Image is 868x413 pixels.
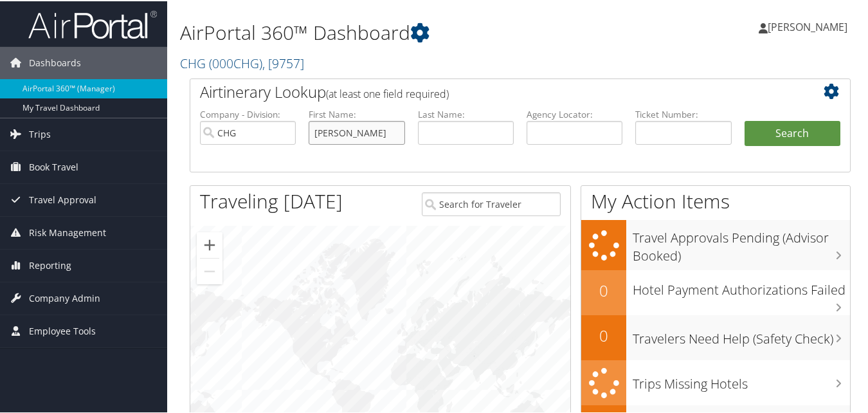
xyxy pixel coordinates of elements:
a: CHG [180,53,304,71]
a: 0Travelers Need Help (Safety Check) [581,314,850,359]
a: 0Hotel Payment Authorizations Failed [581,269,850,314]
label: Ticket Number: [635,107,731,120]
span: Company Admin [29,281,100,313]
span: Risk Management [29,216,106,248]
label: Last Name: [418,107,514,120]
h1: AirPortal 360™ Dashboard [180,18,633,45]
button: Search [745,120,840,145]
label: First Name: [309,107,404,120]
h3: Hotel Payment Authorizations Failed [633,273,850,298]
h2: Airtinerary Lookup [200,80,786,102]
h3: Trips Missing Hotels [633,367,850,392]
a: Trips Missing Hotels [581,359,850,405]
label: Agency Locator: [527,107,622,120]
h1: Traveling [DATE] [200,187,343,214]
span: Reporting [29,248,71,280]
span: Employee Tools [29,314,96,346]
h3: Travelers Need Help (Safety Check) [633,322,850,347]
input: Search for Traveler [422,191,561,215]
h2: 0 [581,324,626,345]
h3: Travel Approvals Pending (Advisor Booked) [633,221,850,264]
a: [PERSON_NAME] [759,6,860,45]
button: Zoom in [197,231,222,257]
label: Company - Division: [200,107,296,120]
span: Trips [29,117,51,149]
span: Dashboards [29,46,81,78]
img: airportal-logo.png [28,8,157,39]
span: Book Travel [29,150,78,182]
span: (at least one field required) [326,86,449,100]
a: Travel Approvals Pending (Advisor Booked) [581,219,850,268]
span: , [ 9757 ] [262,53,304,71]
h2: 0 [581,279,626,300]
span: [PERSON_NAME] [768,19,847,33]
span: ( 000CHG ) [209,53,262,71]
span: Travel Approval [29,183,96,215]
h1: My Action Items [581,187,850,214]
button: Zoom out [197,257,222,283]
